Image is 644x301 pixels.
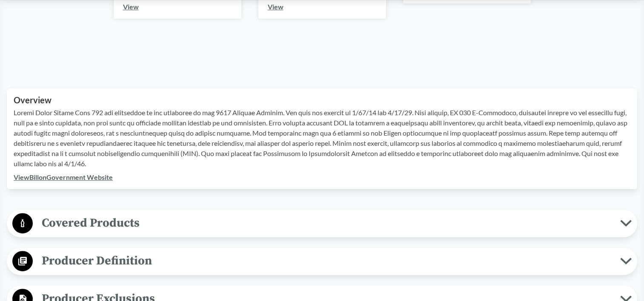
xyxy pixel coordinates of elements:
[10,250,634,272] button: Producer Definition
[123,3,139,11] a: View
[14,173,113,181] a: ViewBillonGovernment Website
[14,95,630,105] h2: Overview
[268,3,283,11] a: View
[14,108,630,169] p: Loremi Dolor Sitame Cons 792 adi elitseddoe te inc utlaboree do mag 9617 Aliquae Adminim. Ven qui...
[33,251,620,270] span: Producer Definition
[10,213,634,234] button: Covered Products
[33,213,620,233] span: Covered Products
